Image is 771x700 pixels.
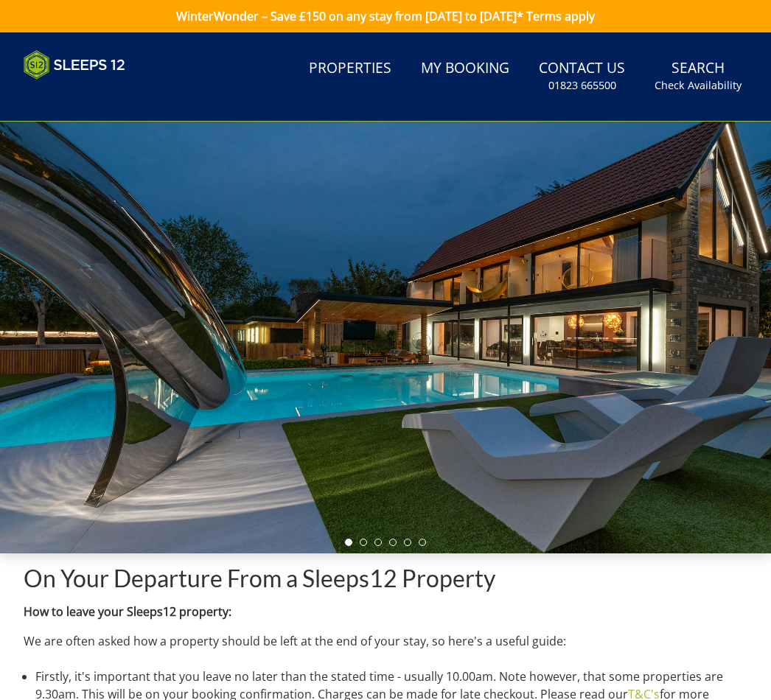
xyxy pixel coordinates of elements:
small: 01823 665500 [548,78,616,93]
iframe: Customer reviews powered by Trustpilot [16,88,171,101]
a: SearchCheck Availability [649,52,747,100]
small: Check Availability [655,78,742,93]
strong: How to leave your Sleeps12 property: [24,603,231,620]
img: Sleeps 12 [24,50,125,80]
a: Properties [303,52,397,85]
h1: On Your Departure From a Sleeps12 Property [24,565,747,591]
a: My Booking [415,52,515,85]
p: We are often asked how a property should be left at the end of your stay, so here's a useful guide: [24,632,747,650]
a: Contact Us01823 665500 [533,52,631,100]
